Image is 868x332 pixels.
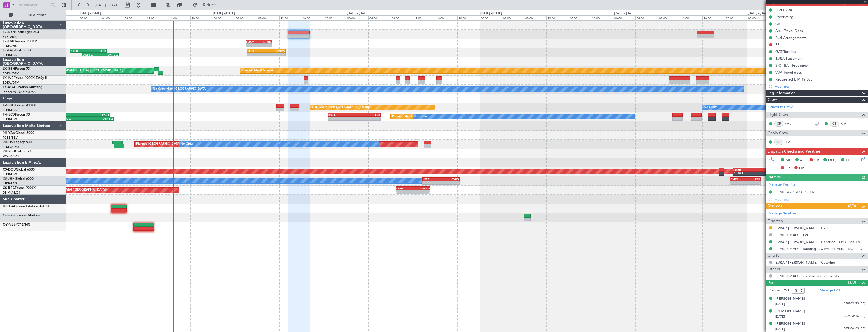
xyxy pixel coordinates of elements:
div: GAT Terminal [775,49,797,54]
span: [DATE] [775,314,785,319]
span: LX-AOA [3,86,16,89]
a: 9H-LPZLegacy 500 [3,141,32,144]
span: T7-EMI [3,40,14,43]
div: [PERSON_NAME] [775,309,805,314]
a: OY-NBSPC12/NG [3,223,30,226]
button: All Aircraft [6,11,60,20]
div: 00:00 [480,15,502,20]
div: HTZA [760,168,786,172]
div: - [248,53,266,56]
div: 16:00 [302,15,324,20]
div: 16:00 [702,15,725,20]
div: Add new [775,84,865,89]
div: 00:00 [213,15,235,20]
a: DNMM/LOS [3,191,20,195]
div: LFPB [88,49,106,53]
span: DFC, [828,158,837,163]
div: - [259,44,271,47]
div: 20:00 [591,15,613,20]
div: Prebriefing [775,14,793,19]
span: FFC [846,158,852,163]
div: - [423,181,441,184]
span: Refresh [198,3,222,7]
div: LFPB [248,49,266,53]
span: CS-RRC [3,186,15,190]
div: LFMN [259,40,271,43]
a: VVV [785,121,797,126]
span: F-GPNJ [3,104,15,107]
div: No Crew [414,113,427,121]
div: Fuel EVRA [775,8,792,12]
div: Planned Maint [GEOGRAPHIC_DATA] ([GEOGRAPHIC_DATA]) [36,67,123,75]
div: 16:00 [569,15,591,20]
a: EVRA / [PERSON_NAME] - Fuel [775,226,828,230]
div: CYBG [731,178,745,181]
a: LEMD / MAD - Fuel [775,233,808,237]
div: Fuel Arrangements [775,35,807,40]
div: LFPB [354,113,380,117]
span: D-IEGA [3,205,14,208]
span: 9H-YAA [3,131,15,135]
div: 08:00 [124,15,146,20]
div: CS [830,121,839,127]
div: No Crew Nice ([GEOGRAPHIC_DATA]) [153,85,207,93]
span: LX-GBH [3,67,15,71]
div: - [328,117,354,120]
a: [PERSON_NAME]/QSA [3,90,36,94]
span: LX-INB [3,76,14,80]
div: VVV Travel docs [775,70,802,75]
div: - [246,44,259,47]
span: MF [786,158,791,163]
span: T7-DYN [3,31,15,34]
span: FP [786,166,790,171]
div: - [354,117,380,120]
div: [DATE] - [DATE] [80,11,101,16]
div: CYBG [441,178,459,181]
span: OE-FZE [3,214,14,217]
div: - [413,190,430,194]
div: Planned Maint Nurnberg [242,67,277,75]
div: 08:00 [391,15,413,20]
span: CR [814,158,819,163]
div: KTEB [71,49,88,53]
label: Planned PAX [768,288,789,293]
a: EDLW/DTM [3,71,19,76]
div: [PERSON_NAME] [775,321,805,327]
div: [DATE] - [DATE] [480,11,502,16]
span: (3/3) [848,279,856,285]
div: - [441,181,459,184]
div: 00:00 [747,15,769,20]
a: LEMD / MAD - Handling - AVIAVIP HANDLING LEMD /MAD [775,246,865,251]
span: Dispatch Checks and Weather [768,148,820,155]
div: 20:00 [324,15,346,20]
a: CS-JHHGlobal 6000 [3,177,34,181]
a: LFPB/LBG [3,108,17,112]
a: LFMD/CEQ [3,145,19,149]
span: 058762473 (PP) [844,301,865,306]
div: 08:00 [257,15,279,20]
span: Pax [768,280,774,286]
div: KSEA [83,113,109,117]
div: 04:00 [101,15,123,20]
div: 21:30 Z [733,171,760,175]
span: AC [800,158,805,163]
span: (2/3) [848,203,856,209]
div: Requested ETA 19.30LT [775,77,814,82]
div: 04:00 [368,15,391,20]
div: 16:00 [435,15,457,20]
a: EVRA/RIX [3,35,17,39]
a: CS-DOUGlobal 6500 [3,168,35,171]
a: DMI [785,139,797,144]
a: F-GPNJFalcon 900EX [3,104,36,107]
span: Crew [768,97,777,103]
div: EVRA Statement [775,56,803,61]
div: 00:38 Z [83,53,100,56]
div: - [731,181,745,184]
span: 9H-LPZ [3,141,14,144]
div: 08:00 [524,15,546,20]
input: Trip Number [17,1,49,9]
button: Refresh [190,1,223,9]
span: 9H-VSLK [3,150,16,153]
a: CS-RRCFalcon 900LX [3,186,36,190]
span: [DATE] [775,327,785,331]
